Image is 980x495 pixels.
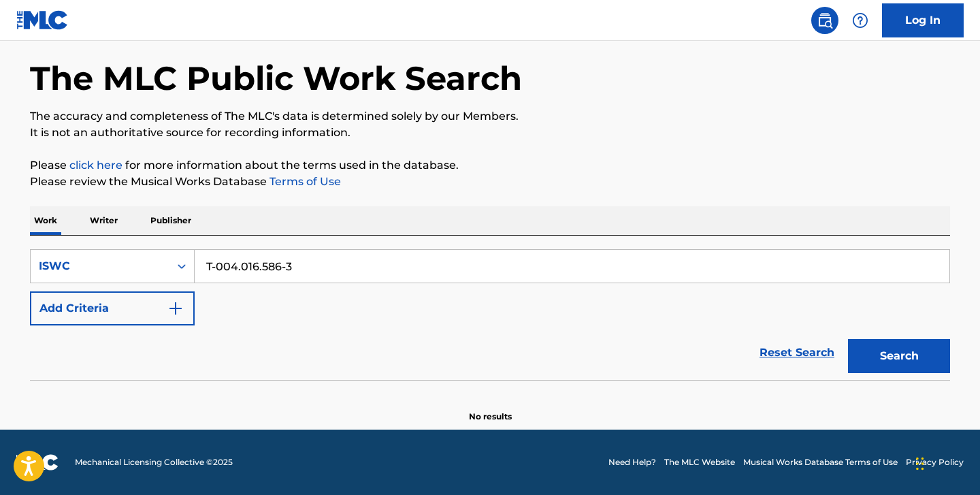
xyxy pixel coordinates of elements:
button: Add Criteria [30,291,195,325]
div: Help [847,7,874,34]
a: Privacy Policy [906,456,964,468]
img: help [852,12,868,29]
iframe: Chat Widget [912,430,980,495]
span: Mechanical Licensing Collective © 2025 [75,456,233,468]
img: logo [16,454,59,470]
a: Terms of Use [267,175,341,188]
a: Musical Works Database Terms of Use [743,456,898,468]
button: Search [848,339,950,373]
p: No results [469,394,512,423]
p: Work [30,206,61,235]
img: MLC Logo [16,10,69,30]
form: Search Form [30,249,950,380]
h1: The MLC Public Work Search [30,58,522,99]
a: click here [69,159,122,172]
a: Log In [882,3,964,37]
a: Public Search [811,7,838,34]
a: The MLC Website [664,456,735,468]
div: ISWC [39,258,161,274]
p: Please for more information about the terms used in the database. [30,157,950,174]
a: Need Help? [608,456,656,468]
img: search [817,12,833,29]
p: Writer [86,206,122,235]
a: Reset Search [753,338,841,368]
div: Drag [916,443,924,484]
p: The accuracy and completeness of The MLC's data is determined solely by our Members. [30,108,950,125]
img: 9d2ae6d4665cec9f34b9.svg [167,300,184,317]
p: It is not an authoritative source for recording information. [30,125,950,141]
p: Please review the Musical Works Database [30,174,950,190]
p: Publisher [146,206,195,235]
